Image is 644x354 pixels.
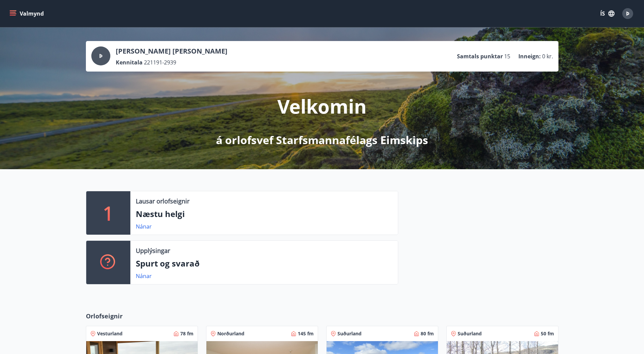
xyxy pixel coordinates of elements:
[626,10,629,17] span: Þ
[99,52,103,60] span: Þ
[337,330,362,337] span: Suðurland
[298,330,314,337] span: 145 fm
[116,59,143,66] p: Kennitala
[116,46,227,56] p: [PERSON_NAME] [PERSON_NAME]
[216,133,428,147] p: á orlofsvef Starfsmannafélags Eimskips
[541,330,554,337] span: 50 fm
[620,5,636,22] button: Þ
[542,53,553,60] span: 0 kr.
[518,53,541,60] p: Inneign :
[180,330,194,337] span: 78 fm
[103,200,114,226] p: 1
[136,208,392,220] p: Næstu helgi
[8,7,47,20] button: menu
[136,258,392,269] p: Spurt og svarað
[136,197,189,205] p: Lausar orlofseignir
[457,53,503,60] p: Samtals punktar
[504,53,510,60] span: 15
[458,330,482,337] span: Suðurland
[136,246,170,255] p: Upplýsingar
[596,7,618,20] button: ÍS
[136,272,152,280] a: Nánar
[144,59,176,66] span: 221191-2939
[136,223,152,230] a: Nánar
[217,330,244,337] span: Norðurland
[86,312,123,320] span: Orlofseignir
[277,93,367,119] p: Velkomin
[421,330,434,337] span: 80 fm
[97,330,123,337] span: Vesturland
